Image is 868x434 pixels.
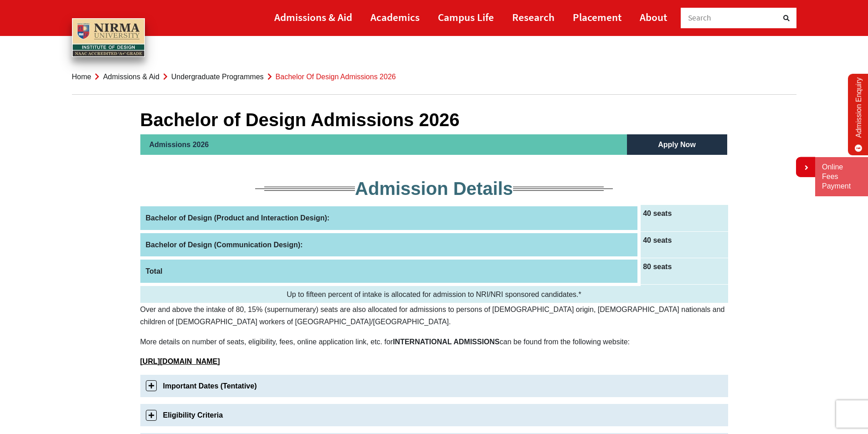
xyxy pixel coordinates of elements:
a: [URL][DOMAIN_NAME] [140,357,220,365]
span: Search [688,13,712,23]
p: Over and above the intake of 80, 15% (supernumerary) seats are also allocated for admissions to p... [140,303,728,328]
h1: Bachelor of Design Admissions 2026 [140,109,728,131]
th: Total [140,258,639,284]
p: More details on number of seats, eligibility, fees, online application link, etc. for can be foun... [140,336,728,348]
h2: Admissions 2026 [140,134,627,155]
a: Online Fees Payment [822,163,861,191]
nav: breadcrumb [72,59,796,95]
th: Bachelor of Design (Product and Interaction Design): [140,205,639,231]
a: Admissions & Aid [274,7,352,27]
a: Campus Life [438,7,494,27]
a: Apply Now [649,134,705,155]
a: Undergraduate Programmes [171,73,264,81]
span: Admission Details [355,179,513,199]
a: Important Dates (Tentative) [140,375,728,397]
a: Home [72,73,92,81]
a: Eligibility Criteria [140,404,728,426]
b: INTERNATIONAL ADMISSIONS [393,338,499,346]
a: Research [512,7,555,27]
a: Admissions & Aid [103,73,159,81]
a: Placement [573,7,621,27]
th: Bachelor of Design (Communication Design): [140,231,639,258]
td: 40 seats [639,205,728,231]
td: 80 seats [639,258,728,284]
a: Academics [370,7,420,27]
td: 40 seats [639,231,728,258]
td: Up to fifteen percent of intake is allocated for admission to NRI/NRI sponsored candidates. [140,284,728,303]
a: About [640,7,667,27]
span: Bachelor of Design Admissions 2026 [276,73,396,81]
img: main_logo [72,18,145,57]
